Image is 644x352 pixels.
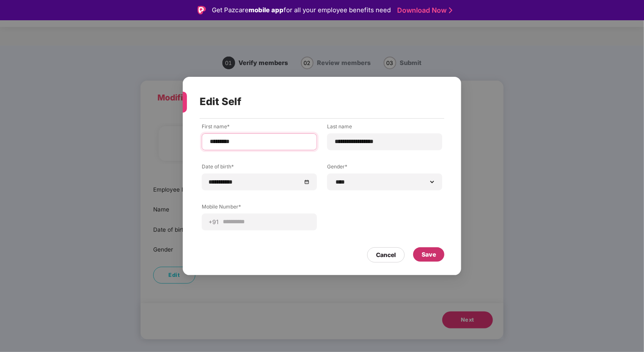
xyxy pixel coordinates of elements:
img: Logo [198,6,206,14]
label: Gender* [327,163,442,173]
a: Download Now [397,6,450,15]
div: Save [422,250,436,259]
div: Get Pazcare for all your employee benefits need [212,5,391,15]
strong: mobile app [249,6,284,14]
img: Stroke [449,6,452,15]
label: First name* [202,123,317,133]
label: Mobile Number* [202,203,317,214]
label: Last name [327,123,442,133]
div: Cancel [376,250,396,260]
span: +91 [208,218,222,226]
div: Edit Self [200,85,424,118]
label: Date of birth* [202,163,317,173]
